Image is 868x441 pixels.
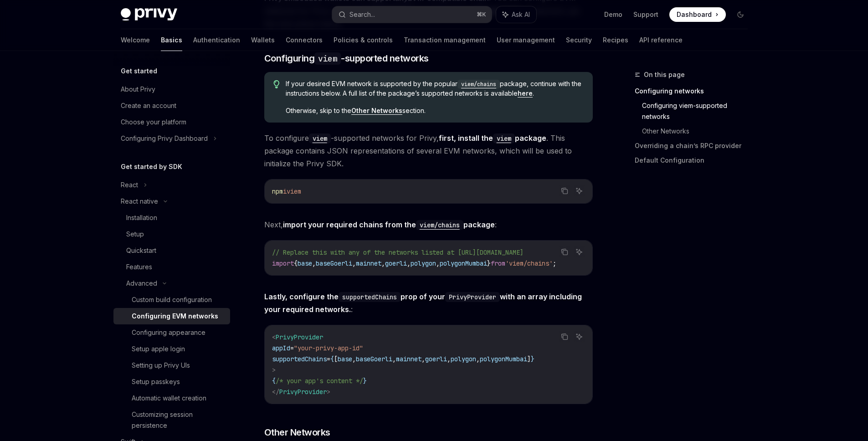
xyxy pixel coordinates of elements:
[272,355,327,363] span: supportedChains
[407,259,411,267] span: ,
[283,187,287,195] span: i
[477,11,486,18] span: ⌘ K
[505,259,553,267] span: 'viem/chains'
[264,426,330,439] span: Other Networks
[294,259,298,267] span: {
[113,341,230,357] a: Setup apple login
[272,344,290,352] span: appId
[113,292,230,308] a: Custom build configuration
[264,292,582,314] strong: Lastly, configure the prop of your with an array including your required networks.
[451,355,476,363] span: polygon
[121,100,176,111] div: Create an account
[132,344,185,354] div: Setup apple login
[272,248,524,256] span: // Replace this with any of the networks listed at [URL][DOMAIN_NAME]
[445,292,500,302] code: PrivyProvider
[132,393,206,404] div: Automatic wallet creation
[287,187,301,195] span: viem
[126,262,152,272] div: Features
[272,377,276,385] span: {
[294,344,363,352] span: "your-privy-app-id"
[161,29,182,51] a: Basics
[573,185,585,197] button: Ask AI
[113,324,230,341] a: Configuring appearance
[272,333,276,341] span: <
[121,8,177,21] img: dark logo
[352,259,356,267] span: ,
[276,377,363,385] span: /* your app's content */
[113,114,230,130] a: Choose your platform
[491,259,505,267] span: from
[493,133,515,144] code: viem
[121,29,150,51] a: Welcome
[416,220,463,230] code: viem/chains
[286,79,583,98] span: If your desired EVM network is supported by the popular package, continue with the instructions b...
[339,292,401,302] code: supportedChains
[132,376,180,387] div: Setup passkeys
[193,29,240,51] a: Authentication
[121,196,158,207] div: React native
[457,80,500,87] a: viem/chains
[312,259,316,267] span: ,
[276,333,323,341] span: PrivyProvider
[121,66,157,77] h5: Get started
[573,331,585,343] button: Ask AI
[286,29,323,51] a: Connectors
[113,357,230,374] a: Setting up Privy UIs
[272,187,283,195] span: npm
[121,133,208,144] div: Configuring Privy Dashboard
[272,259,294,267] span: import
[132,311,218,322] div: Configuring EVM networks
[436,259,440,267] span: ,
[251,29,275,51] a: Wallets
[132,294,212,305] div: Custom build configuration
[351,107,402,114] strong: Other Networks
[559,185,570,197] button: Copy the contents from the code block
[496,6,536,23] button: Ask AI
[644,69,685,80] span: On this page
[338,355,352,363] span: base
[356,355,392,363] span: baseGoerli
[264,218,593,231] span: Next, :
[121,117,186,128] div: Choose your platform
[264,290,593,316] span: :
[113,226,230,242] a: Setup
[440,259,487,267] span: polygonMumbai
[283,220,495,229] strong: import your required chains from the package
[309,133,331,143] a: viem
[512,10,530,19] span: Ask AI
[352,355,356,363] span: ,
[351,107,402,115] a: Other Networks
[439,133,546,143] strong: first, install the package
[635,138,755,153] a: Overriding a chain’s RPC provider
[113,259,230,275] a: Features
[531,355,534,363] span: }
[279,388,327,396] span: PrivyProvider
[573,246,585,258] button: Ask AI
[604,10,622,19] a: Demo
[381,259,385,267] span: ,
[314,52,341,65] code: viem
[121,161,182,172] h5: Get started by SDK
[113,210,230,226] a: Installation
[677,10,712,19] span: Dashboard
[327,388,330,396] span: >
[476,355,480,363] span: ,
[527,355,531,363] span: ]
[635,84,755,98] a: Configuring networks
[113,390,230,406] a: Automatic wallet creation
[559,246,570,258] button: Copy the contents from the code block
[497,29,555,51] a: User management
[635,153,755,168] a: Default Configuration
[334,355,338,363] span: [
[126,278,157,289] div: Advanced
[330,355,334,363] span: {
[316,259,352,267] span: baseGoerli
[559,331,570,343] button: Copy the contents from the code block
[447,355,451,363] span: ,
[416,220,463,229] a: viem/chains
[309,133,331,144] code: viem
[327,355,330,363] span: =
[126,245,156,256] div: Quickstart
[113,374,230,390] a: Setup passkeys
[642,98,755,124] a: Configuring viem-supported networks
